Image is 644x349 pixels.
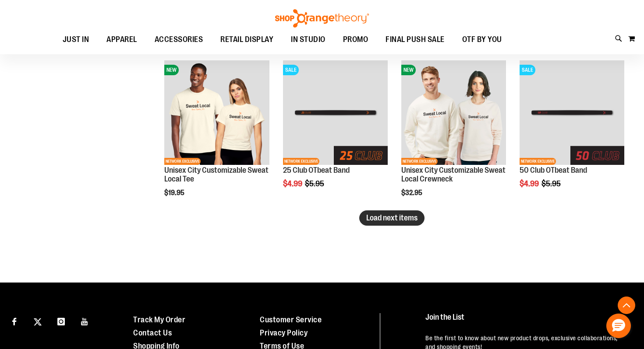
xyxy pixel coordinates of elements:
[520,60,624,165] img: Main View of 2024 50 Club OTBeat Band
[164,189,186,197] span: $19.95
[260,315,322,324] a: Customer Service
[283,60,388,166] a: Main View of 2024 25 Club OTBeat BandSALENETWORK EXCLUSIVE
[274,9,370,28] img: Shop Orangetheory
[401,65,416,75] span: NEW
[283,65,299,75] span: SALE
[291,30,326,49] span: IN STUDIO
[366,213,418,222] span: Load next items
[164,166,269,183] a: Unisex City Customizable Sweat Local Tee
[283,166,350,174] a: 25 Club OTbeat Band
[155,30,203,49] span: ACCESSORIES
[425,313,627,329] h4: Join the List
[30,313,46,328] a: Visit our X page
[7,313,22,328] a: Visit our Facebook page
[146,30,212,50] a: ACCESSORIES
[260,328,308,337] a: Privacy Policy
[453,30,511,50] a: OTF BY YOU
[343,30,368,49] span: PROMO
[77,313,92,328] a: Visit our Youtube page
[401,166,506,183] a: Unisex City Customizable Sweat Local Crewneck
[160,56,273,219] div: product
[212,30,282,49] a: RETAIL DISPLAY
[520,179,540,188] span: $4.99
[377,30,453,50] a: FINAL PUSH SALE
[401,189,424,197] span: $32.95
[618,297,635,314] button: Back To Top
[520,60,624,166] a: Main View of 2024 50 Club OTBeat BandSALENETWORK EXCLUSIVE
[606,314,631,338] button: Hello, have a question? Let’s chat.
[386,30,445,49] span: FINAL PUSH SALE
[462,30,502,49] span: OTF BY YOU
[133,328,172,337] a: Contact Us
[53,313,69,328] a: Visit our Instagram page
[401,158,438,165] span: NETWORK EXCLUSIVE
[98,30,146,50] a: APPAREL
[283,60,388,165] img: Main View of 2024 25 Club OTBeat Band
[34,318,42,326] img: Twitter
[401,60,506,166] a: Image of Unisex City Customizable NuBlend CrewneckNEWNETWORK EXCLUSIVE
[397,56,510,219] div: product
[106,30,137,49] span: APPAREL
[63,30,89,49] span: JUST IN
[283,158,319,165] span: NETWORK EXCLUSIVE
[54,30,98,50] a: JUST IN
[133,315,185,324] a: Track My Order
[520,166,587,174] a: 50 Club OTbeat Band
[283,179,304,188] span: $4.99
[164,158,201,165] span: NETWORK EXCLUSIVE
[541,179,562,188] span: $5.95
[220,30,273,49] span: RETAIL DISPLAY
[359,210,425,226] button: Load next items
[279,56,392,210] div: product
[334,30,377,50] a: PROMO
[282,30,334,50] a: IN STUDIO
[401,60,506,165] img: Image of Unisex City Customizable NuBlend Crewneck
[164,65,179,75] span: NEW
[515,56,629,210] div: product
[164,60,269,166] a: Image of Unisex City Customizable Very Important TeeNEWNETWORK EXCLUSIVE
[520,65,535,75] span: SALE
[164,60,269,165] img: Image of Unisex City Customizable Very Important Tee
[520,158,556,165] span: NETWORK EXCLUSIVE
[305,179,326,188] span: $5.95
